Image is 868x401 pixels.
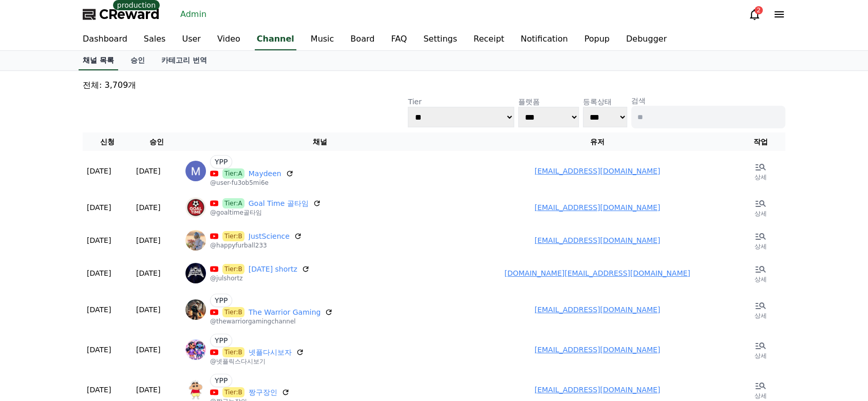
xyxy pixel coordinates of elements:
[754,312,767,320] p: 상세
[383,29,415,50] a: FAQ
[210,294,232,307] span: YPP
[87,304,111,315] p: [DATE]
[136,268,160,278] p: [DATE]
[185,299,206,320] img: The Warrior Gaming
[87,385,111,395] p: [DATE]
[754,6,763,14] div: 2
[754,275,767,283] p: 상세
[249,168,281,179] a: Maydeen
[222,387,244,397] span: Tier:B
[740,261,781,285] a: 상세
[3,326,68,351] a: Home
[136,304,160,315] p: [DATE]
[176,6,211,23] a: Admin
[618,29,675,50] a: Debugger
[740,195,781,220] a: 상세
[748,8,761,21] a: 2
[153,51,215,70] a: 카테고리 번역
[133,326,197,351] a: Settings
[249,387,277,397] a: 짱구장인
[181,132,459,151] th: 채널
[136,235,160,245] p: [DATE]
[83,79,785,91] p: 전체: 3,709개
[26,341,44,349] span: Home
[222,264,244,274] span: Tier:B
[513,29,576,50] a: Notification
[210,208,321,217] p: @goaltime골타임
[222,347,244,357] span: Tier:B
[222,231,244,241] span: Tier:B
[754,352,767,360] p: 상세
[83,6,160,23] a: CReward
[210,374,232,387] span: YPP
[518,97,579,107] p: 플랫폼
[185,161,206,181] img: Maydeen
[87,345,111,355] p: [DATE]
[754,242,767,251] p: 상세
[99,6,160,23] span: CReward
[740,228,781,253] a: 상세
[136,29,174,50] a: Sales
[465,29,513,50] a: Receipt
[87,202,111,213] p: [DATE]
[136,202,160,213] p: [DATE]
[754,209,767,218] p: 상세
[249,307,321,317] a: The Warrior Gaming
[342,29,383,50] a: Board
[535,305,661,314] a: [EMAIL_ADDRESS][DOMAIN_NAME]
[740,159,781,183] a: 상세
[210,334,232,347] span: YPP
[68,326,133,351] a: Messages
[631,96,785,106] p: 검색
[535,203,661,212] a: [EMAIL_ADDRESS][DOMAIN_NAME]
[249,264,297,274] a: [DATE] shortz
[504,269,690,277] a: [DOMAIN_NAME][EMAIL_ADDRESS][DOMAIN_NAME]
[415,29,465,50] a: Settings
[249,231,290,241] a: JustScience
[185,197,206,218] img: Goal Time 골타임
[185,263,206,283] img: JUL shortz
[583,97,627,107] p: 등록상태
[459,132,736,151] th: 유저
[535,236,661,244] a: [EMAIL_ADDRESS][DOMAIN_NAME]
[754,173,767,181] p: 상세
[152,341,177,349] span: Settings
[210,155,232,168] span: YPP
[210,357,304,366] p: @넷플릭스다시보기
[87,268,111,278] p: [DATE]
[535,386,661,394] a: [EMAIL_ADDRESS][DOMAIN_NAME]
[185,379,206,400] img: 짱구장인
[210,317,333,326] p: @thewarriorgamingchannel
[83,132,132,151] th: 신청
[754,392,767,400] p: 상세
[535,167,661,175] a: [EMAIL_ADDRESS][DOMAIN_NAME]
[185,230,206,251] img: JustScience
[85,341,116,350] span: Messages
[255,29,296,50] a: Channel
[87,235,111,245] p: [DATE]
[210,241,302,250] p: @happyfurball233
[736,132,785,151] th: 작업
[185,339,206,360] img: 넷플다시보자
[87,166,111,176] p: [DATE]
[74,29,136,50] a: Dashboard
[209,29,249,50] a: Video
[136,345,160,355] p: [DATE]
[122,51,153,70] a: 승인
[535,346,661,354] a: [EMAIL_ADDRESS][DOMAIN_NAME]
[303,29,343,50] a: Music
[210,274,310,282] p: @julshortz
[132,132,181,151] th: 승인
[222,168,244,179] span: Tier:A
[136,385,160,395] p: [DATE]
[136,166,160,176] p: [DATE]
[740,337,781,362] a: 상세
[174,29,209,50] a: User
[222,307,244,317] span: Tier:B
[408,97,514,107] p: Tier
[79,51,118,70] a: 채널 목록
[210,179,294,187] p: @user-fu3ob5mi6e
[576,29,618,50] a: Popup
[222,198,244,208] span: Tier:A
[740,297,781,322] a: 상세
